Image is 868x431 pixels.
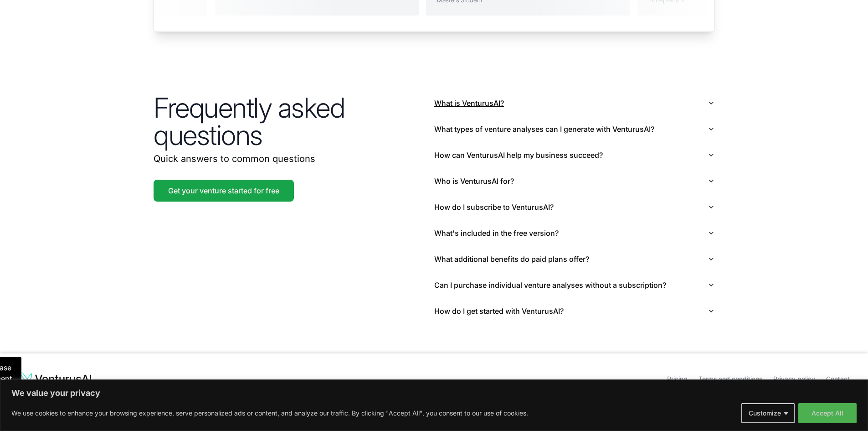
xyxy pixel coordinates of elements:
a: Privacy policy [773,375,815,383]
a: Pricing [667,375,688,383]
p: Quick answers to common questions [154,152,434,165]
button: Who is VenturusAI for? [434,168,715,194]
button: How do I subscribe to VenturusAI? [434,194,715,220]
h2: Frequently asked questions [154,94,434,149]
button: What types of venture analyses can I generate with VenturusAI? [434,116,715,142]
button: Customize [741,403,795,423]
p: We value your privacy [11,388,857,399]
button: How can VenturusAI help my business succeed? [434,142,715,168]
img: logo [18,372,92,386]
button: What is VenturusAI? [434,90,715,116]
button: Can I purchase individual venture analyses without a subscription? [434,272,715,298]
button: Accept All [798,403,857,423]
a: Terms and conditions [699,375,762,383]
button: What's included in the free version? [434,220,715,246]
button: How do I get started with VenturusAI? [434,298,715,324]
button: What additional benefits do paid plans offer? [434,246,715,272]
a: Get your venture started for free [154,180,294,202]
a: Contact [826,375,850,383]
p: We use cookies to enhance your browsing experience, serve personalized ads or content, and analyz... [11,408,528,419]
